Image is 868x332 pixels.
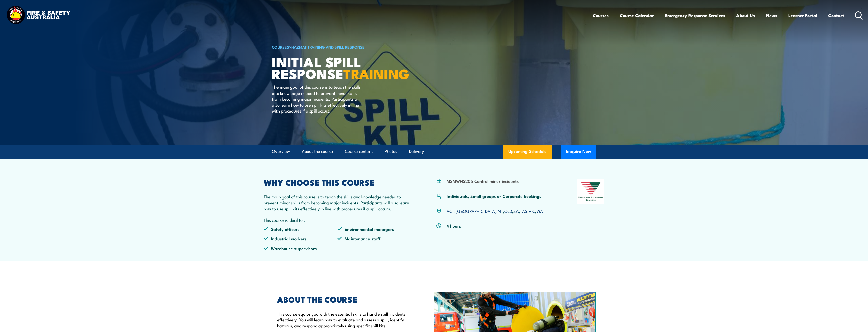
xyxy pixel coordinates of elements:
li: MSMWHS205 Control minor incidents [447,178,519,184]
li: Safety officers [264,226,338,232]
a: WA [537,208,543,214]
a: Learner Portal [788,9,817,22]
h2: ABOUT THE COURSE [277,296,411,303]
a: Overview [272,145,290,158]
p: The main goal of this course is to teach the skills and knowledge needed to prevent minor spills ... [264,194,412,211]
a: Courses [593,9,609,22]
li: Maintenance staff [337,236,411,241]
p: 4 hours [447,223,461,229]
a: News [766,9,777,22]
a: ACT [447,208,454,214]
a: Emergency Response Services [665,9,725,22]
li: Warehouse supervisors [264,245,338,251]
a: Upcoming Schedule [503,145,552,159]
h6: > [272,44,397,50]
a: HAZMAT Training and Spill Response [291,44,365,50]
a: COURSES [272,44,289,50]
img: Nationally Recognised Training logo. [577,179,605,204]
p: The main goal of this course is to teach the skills and knowledge needed to prevent minor spills ... [272,84,364,114]
p: This course equips you with the essential skills to handle spill incidents effectively. You will ... [277,311,411,328]
a: SA [513,208,519,214]
a: TAS [520,208,527,214]
a: Course content [345,145,373,158]
h2: WHY CHOOSE THIS COURSE [264,179,412,186]
p: , , , , , , , [447,208,543,214]
a: Course Calendar [620,9,654,22]
h1: Initial Spill Response [272,56,397,79]
p: This course is ideal for: [264,217,412,223]
strong: TRAINING [343,63,409,84]
li: Industrial workers [264,236,338,241]
a: QLD [504,208,512,214]
a: Delivery [409,145,424,158]
a: About the course [302,145,333,158]
li: Environmental managers [337,226,411,232]
a: Contact [828,9,844,22]
a: Photos [385,145,397,158]
a: [GEOGRAPHIC_DATA] [456,208,496,214]
p: Individuals, Small groups or Corporate bookings [447,193,541,199]
button: Enquire Now [561,145,596,159]
a: About Us [736,9,755,22]
a: NT [498,208,503,214]
a: VIC [529,208,535,214]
